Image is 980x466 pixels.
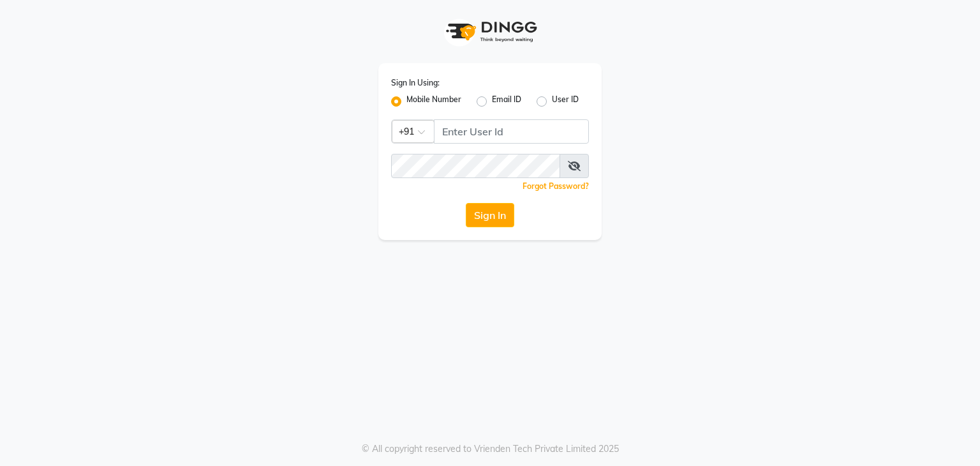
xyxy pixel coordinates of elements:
[492,94,521,109] label: Email ID
[523,181,589,191] a: Forgot Password?
[439,13,541,50] img: logo1.svg
[434,119,589,144] input: Username
[466,203,514,227] button: Sign In
[406,94,461,109] label: Mobile Number
[552,94,579,109] label: User ID
[391,154,560,178] input: Username
[391,77,440,89] label: Sign In Using:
